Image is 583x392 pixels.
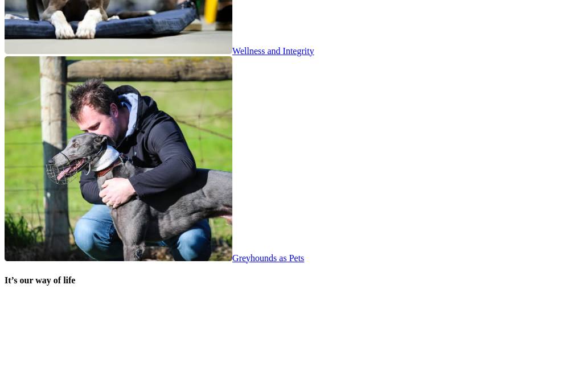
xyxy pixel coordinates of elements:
[5,275,578,286] h4: It’s our way of life
[5,253,304,263] a: Greyhounds as Pets
[232,253,304,263] span: Greyhounds as Pets
[5,56,232,261] img: feature-wellness-and-integrity.jpg
[232,46,314,56] span: Wellness and Integrity
[5,46,314,56] a: Wellness and Integrity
